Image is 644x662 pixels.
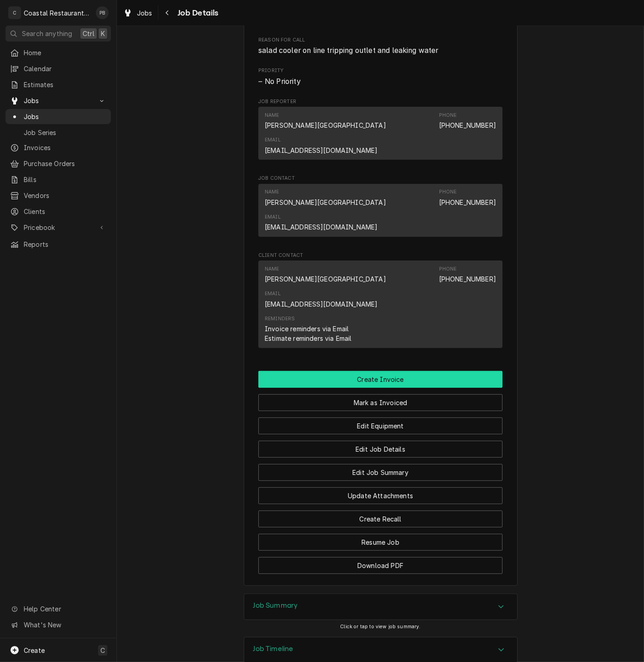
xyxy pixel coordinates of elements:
[265,266,386,284] div: Name
[5,220,111,235] a: Go to Pricebook
[137,8,152,18] span: Jobs
[175,7,219,19] span: Job Details
[439,198,496,206] a: [PHONE_NUMBER]
[258,388,503,411] div: Button Group Row
[5,172,111,187] a: Bills
[265,324,349,334] div: Invoice reminders via Email
[24,223,93,232] span: Pricebook
[258,411,503,434] div: Button Group Row
[258,371,503,574] div: Button Group
[258,371,503,388] button: Create Invoice
[265,136,281,144] div: Email
[439,112,496,130] div: Phone
[258,534,503,551] button: Resume Job
[5,204,111,219] a: Clients
[265,223,377,231] a: [EMAIL_ADDRESS][DOMAIN_NAME]
[258,76,503,87] div: No Priority
[5,156,111,171] a: Purchase Orders
[258,36,503,44] span: Reason For Call
[22,29,72,38] span: Search anything
[258,184,503,241] div: Job Contact List
[253,645,293,653] h3: Job Timeline
[5,125,111,140] a: Job Series
[258,434,503,458] div: Button Group Row
[160,5,175,20] button: Navigate back
[5,601,111,616] a: Go to Help Center
[258,184,503,237] div: Contact
[24,48,106,57] span: Home
[258,175,503,240] div: Job Contact
[439,266,496,284] div: Phone
[265,290,377,308] div: Email
[258,557,503,574] button: Download PDF
[24,175,106,184] span: Bills
[5,77,111,92] a: Estimates
[258,417,503,434] button: Edit Equipment
[265,274,386,284] div: [PERSON_NAME][GEOGRAPHIC_DATA]
[258,107,503,160] div: Contact
[265,188,279,196] div: Name
[265,266,279,273] div: Name
[5,93,111,108] a: Go to Jobs
[439,188,496,207] div: Phone
[439,188,457,196] div: Phone
[258,67,503,87] div: Priority
[258,36,503,56] div: Reason For Call
[258,98,503,105] span: Job Reporter
[258,261,503,348] div: Contact
[258,464,503,481] button: Edit Job Summary
[258,458,503,481] div: Button Group Row
[24,604,105,614] span: Help Center
[83,29,94,38] span: Ctrl
[101,29,105,38] span: K
[24,191,106,200] span: Vendors
[5,617,111,632] a: Go to What's New
[265,112,386,130] div: Name
[24,112,106,121] span: Jobs
[5,26,111,42] button: Search anythingCtrlK
[258,371,503,388] div: Button Group Row
[258,527,503,551] div: Button Group Row
[265,136,377,155] div: Email
[340,624,420,630] span: Click or tap to view job summary.
[258,394,503,411] button: Mark as Invoiced
[5,237,111,252] a: Reports
[439,121,496,129] a: [PHONE_NUMBER]
[265,300,377,308] a: [EMAIL_ADDRESS][DOMAIN_NAME]
[265,188,386,207] div: Name
[120,5,156,21] a: Jobs
[265,214,377,232] div: Email
[253,601,298,610] h3: Job Summary
[258,261,503,352] div: Client Contact List
[258,551,503,574] div: Button Group Row
[265,334,351,343] div: Estimate reminders via Email
[265,198,386,207] div: [PERSON_NAME][GEOGRAPHIC_DATA]
[8,6,21,19] div: C
[265,146,377,154] a: [EMAIL_ADDRESS][DOMAIN_NAME]
[5,61,111,76] a: Calendar
[258,98,503,164] div: Job Reporter
[5,109,111,124] a: Jobs
[24,128,106,137] span: Job Series
[258,46,439,55] span: salad cooler on line tripping outlet and leaking water
[265,214,281,221] div: Email
[24,207,106,216] span: Clients
[439,112,457,119] div: Phone
[258,487,503,504] button: Update Attachments
[244,594,517,620] div: Accordion Header
[265,112,279,119] div: Name
[24,64,106,73] span: Calendar
[244,594,517,620] button: Accordion Details Expand Trigger
[5,45,111,60] a: Home
[100,646,105,655] span: C
[24,80,106,89] span: Estimates
[265,120,386,130] div: [PERSON_NAME][GEOGRAPHIC_DATA]
[24,240,106,249] span: Reports
[24,646,45,654] span: Create
[439,266,457,273] div: Phone
[258,252,503,259] span: Client Contact
[265,315,295,323] div: Reminders
[258,76,503,87] span: Priority
[24,143,106,152] span: Invoices
[258,107,503,164] div: Job Reporter List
